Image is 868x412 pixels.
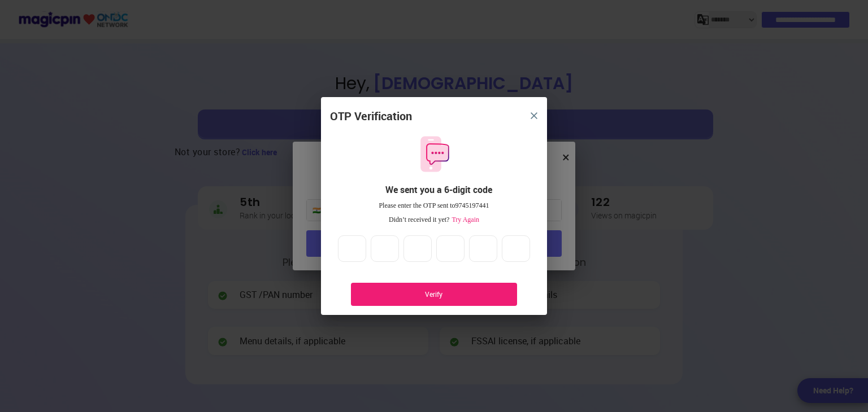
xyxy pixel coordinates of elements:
[449,216,479,223] span: Try Again
[368,290,500,299] div: Verify
[531,112,537,119] img: 8zTxi7IzMsfkYqyYgBgfvSHvmzQA9juT1O3mhMgBDT8p5s20zMZ2JbefE1IEBlkXHwa7wAFxGwdILBLhkAAAAASUVORK5CYII=
[415,135,453,173] img: otpMessageIcon.11fa9bf9.svg
[339,183,538,196] div: We sent you a 6-digit code
[330,215,538,225] div: Didn’t received it yet?
[524,106,544,126] button: close
[330,201,538,211] div: Please enter the OTP sent to 9745197441
[330,108,412,125] div: OTP Verification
